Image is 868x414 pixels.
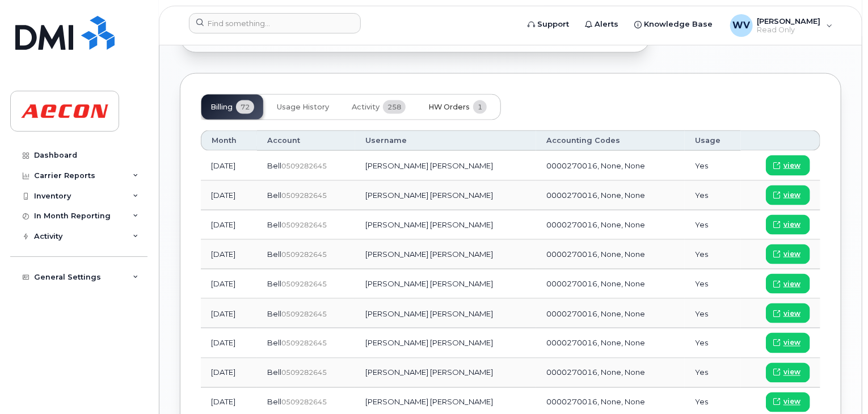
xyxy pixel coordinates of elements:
[546,161,645,170] span: 0000270016, None, None
[783,367,800,378] span: view
[722,14,841,37] div: Wilman Vargas-Alfonso
[766,392,810,412] a: view
[355,240,537,269] td: [PERSON_NAME] [PERSON_NAME]
[685,240,741,269] td: Yes
[189,13,361,33] input: Find something...
[757,16,821,26] span: [PERSON_NAME]
[201,210,257,240] td: [DATE]
[783,249,800,259] span: view
[685,151,741,180] td: Yes
[267,161,281,170] span: Bell
[546,220,645,229] span: 0000270016, None, None
[685,181,741,210] td: Yes
[355,181,537,210] td: [PERSON_NAME] [PERSON_NAME]
[267,339,281,348] span: Bell
[281,310,327,318] span: 0509282645
[546,250,645,259] span: 0000270016, None, None
[766,244,810,264] a: view
[281,191,327,200] span: 0509282645
[783,219,800,230] span: view
[766,303,810,323] a: view
[281,221,327,229] span: 0509282645
[546,191,645,200] span: 0000270016, None, None
[538,19,570,30] span: Support
[201,269,257,299] td: [DATE]
[355,210,537,240] td: [PERSON_NAME] [PERSON_NAME]
[766,363,810,383] a: view
[766,333,810,353] a: view
[783,190,800,200] span: view
[783,160,800,171] span: view
[546,339,645,348] span: 0000270016, None, None
[428,103,470,112] span: HW Orders
[355,269,537,299] td: [PERSON_NAME] [PERSON_NAME]
[685,358,741,388] td: Yes
[627,13,721,36] a: Knowledge Base
[766,215,810,235] a: view
[473,100,487,114] span: 1
[267,279,281,288] span: Bell
[352,103,380,112] span: Activity
[732,19,750,32] span: WV
[355,328,537,358] td: [PERSON_NAME] [PERSON_NAME]
[277,103,329,112] span: Usage History
[766,185,810,205] a: view
[355,358,537,388] td: [PERSON_NAME] [PERSON_NAME]
[201,151,257,180] td: [DATE]
[355,130,537,151] th: Username
[783,309,800,319] span: view
[546,398,645,407] span: 0000270016, None, None
[281,398,327,407] span: 0509282645
[757,26,821,35] span: Read Only
[201,181,257,210] td: [DATE]
[281,280,327,288] span: 0509282645
[267,220,281,229] span: Bell
[201,358,257,388] td: [DATE]
[257,130,355,151] th: Account
[685,299,741,328] td: Yes
[355,299,537,328] td: [PERSON_NAME] [PERSON_NAME]
[267,398,281,407] span: Bell
[201,130,257,151] th: Month
[685,210,741,240] td: Yes
[766,274,810,294] a: view
[267,191,281,200] span: Bell
[766,155,810,175] a: view
[536,130,685,151] th: Accounting Codes
[201,240,257,269] td: [DATE]
[267,309,281,318] span: Bell
[267,368,281,377] span: Bell
[546,309,645,318] span: 0000270016, None, None
[281,369,327,377] span: 0509282645
[201,328,257,358] td: [DATE]
[546,279,645,288] span: 0000270016, None, None
[281,162,327,170] span: 0509282645
[783,397,800,407] span: view
[578,13,627,36] a: Alerts
[685,269,741,299] td: Yes
[595,19,619,30] span: Alerts
[281,250,327,259] span: 0509282645
[355,151,537,180] td: [PERSON_NAME] [PERSON_NAME]
[383,100,406,114] span: 258
[267,250,281,259] span: Bell
[201,299,257,328] td: [DATE]
[546,368,645,377] span: 0000270016, None, None
[783,279,800,289] span: view
[520,13,578,36] a: Support
[685,130,741,151] th: Usage
[685,328,741,358] td: Yes
[644,19,713,30] span: Knowledge Base
[783,338,800,348] span: view
[281,339,327,348] span: 0509282645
